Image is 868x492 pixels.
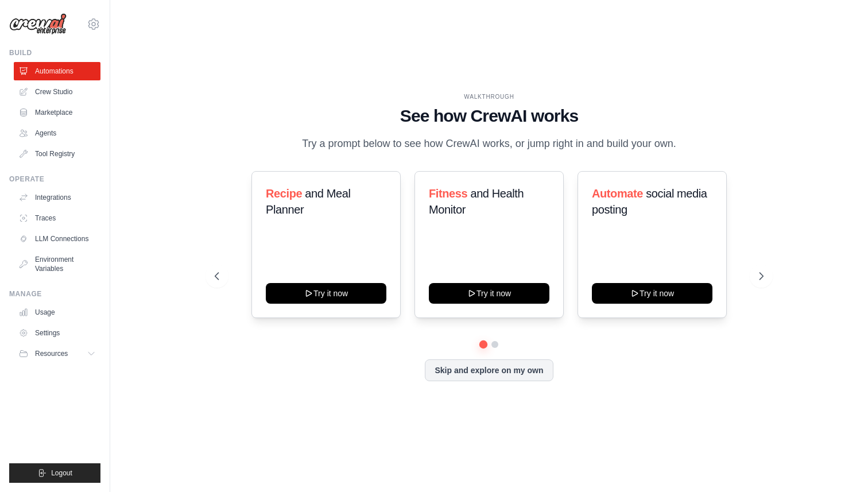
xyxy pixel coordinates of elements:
span: and Meal Planner [266,187,350,216]
img: Logo [9,13,67,35]
button: Try it now [592,283,712,304]
button: Try it now [266,283,386,304]
span: Resources [35,349,68,358]
a: Automations [14,62,100,80]
div: Manage [9,289,100,299]
div: Operate [9,175,100,184]
button: Try it now [429,283,549,304]
h1: See how CrewAI works [215,106,764,126]
button: Resources [14,344,100,363]
a: Crew Studio [14,83,100,101]
a: Marketplace [14,103,100,122]
a: Usage [14,303,100,321]
span: Automate [592,187,643,200]
span: Fitness [429,187,467,200]
a: Integrations [14,188,100,207]
a: LLM Connections [14,230,100,248]
span: Recipe [266,187,302,200]
button: Logout [9,463,100,483]
p: Try a prompt below to see how CrewAI works, or jump right in and build your own. [296,135,682,152]
a: Environment Variables [14,250,100,278]
span: and Health Monitor [429,187,524,216]
span: Logout [51,468,72,478]
div: Build [9,48,100,57]
a: Traces [14,209,100,227]
div: WALKTHROUGH [215,92,764,101]
span: social media posting [592,187,707,216]
a: Agents [14,124,100,142]
a: Settings [14,324,100,342]
a: Tool Registry [14,145,100,163]
button: Skip and explore on my own [425,359,553,381]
